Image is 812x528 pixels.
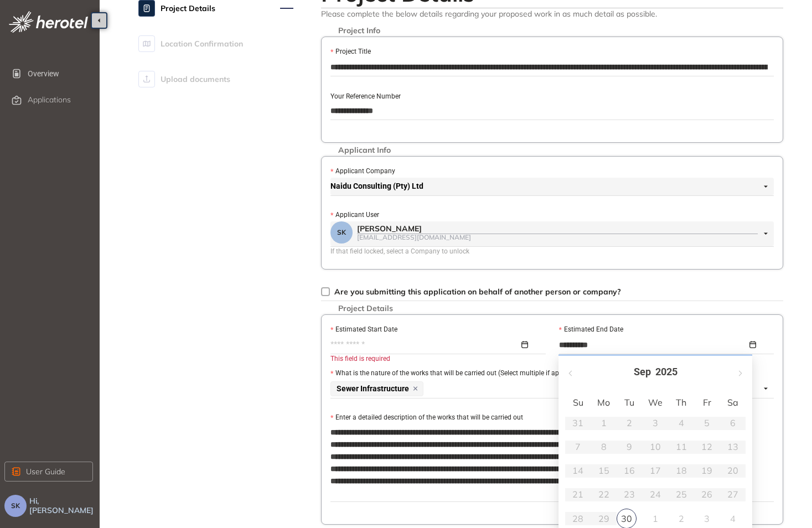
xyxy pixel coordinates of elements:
[330,368,585,379] label: What is the nature of the works that will be carried out (Select multiple if applicable)
[330,59,774,75] input: Project Title
[559,339,748,351] input: Estimated End Date
[330,166,395,177] label: Applicant Company
[720,394,746,411] th: Sa
[333,146,396,155] span: Applicant Info
[334,287,621,297] span: Are you submitting this application on behalf of another person or company?
[161,33,243,55] span: Location Confirmation
[330,210,379,220] label: Applicant User
[330,91,401,102] label: Your Reference Number
[559,354,774,364] div: This field is required
[694,394,720,411] th: Fr
[11,502,20,510] span: SK
[330,324,397,335] label: Estimated Start Date
[333,26,386,35] span: Project Info
[617,394,643,411] th: Tu
[591,394,617,411] th: Mo
[649,512,662,525] div: 1
[330,424,774,501] textarea: Enter a detailed description of the works that will be carried out
[330,102,774,119] input: Your Reference Number
[321,8,783,19] span: Please complete the below details regarding your proposed work in as much detail as possible.
[333,304,399,313] span: Project Details
[643,394,669,411] th: We
[337,229,346,236] span: SK
[357,224,758,234] div: [PERSON_NAME]
[330,354,546,364] div: This field is required
[9,11,88,33] img: logo
[330,246,774,257] div: If that field locked, select a Company to unlock
[4,462,93,482] button: User Guide
[26,465,65,478] span: User Guide
[161,68,230,90] span: Upload documents
[330,381,423,396] span: Sewer Infrastructure
[4,495,27,517] button: SK
[559,324,623,335] label: Estimated End Date
[330,178,768,195] span: Naidu Consulting (Pty) Ltd
[337,385,409,393] span: Sewer Infrastructure
[675,512,688,525] div: 2
[330,46,371,57] label: Project Title
[565,394,591,411] th: Su
[357,234,758,241] div: [EMAIL_ADDRESS][DOMAIN_NAME]
[726,512,739,525] div: 4
[28,63,91,85] span: Overview
[29,496,95,515] span: Hi, [PERSON_NAME]
[700,512,713,525] div: 3
[668,394,694,411] th: Th
[330,412,523,423] label: Enter a detailed description of the works that will be carried out
[28,95,71,105] span: Applications
[330,339,519,351] input: Estimated Start Date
